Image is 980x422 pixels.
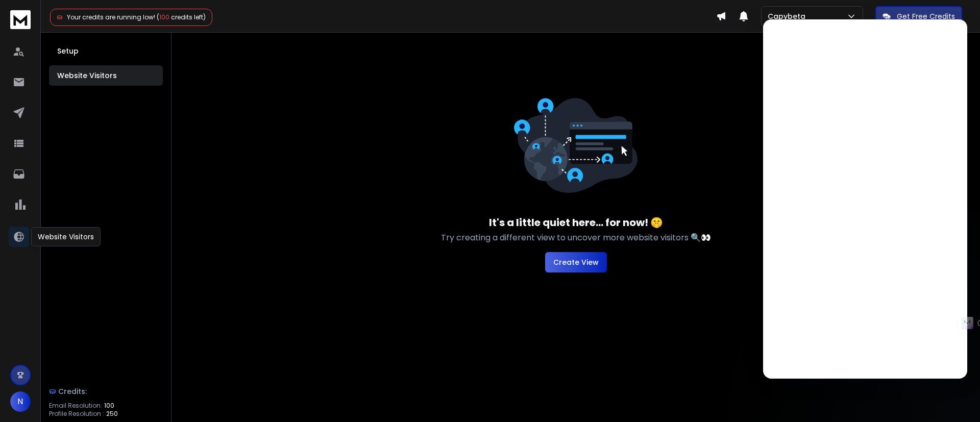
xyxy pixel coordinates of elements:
button: Setup [49,41,163,61]
span: ( credits left) [157,13,206,21]
button: N [10,391,31,412]
span: 100 [104,402,114,410]
p: Capybeta [768,11,810,21]
span: 250 [106,410,118,418]
p: Profile Resolution : [49,410,104,418]
button: Create View [545,252,607,272]
h3: It's a little quiet here... for now! 🤫 [489,215,663,230]
iframe: Intercom live chat [763,19,967,379]
span: 100 [159,13,169,21]
img: logo [10,10,31,29]
span: Credits: [58,386,87,396]
a: Credits: [49,381,163,402]
p: Get Free Credits [897,11,955,21]
p: Email Resolution: [49,402,102,410]
div: Website Visitors [31,227,101,246]
button: Website Visitors [49,65,163,86]
span: Your credits are running low! [67,13,155,21]
iframe: Intercom live chat [943,387,967,411]
p: Try creating a different view to uncover more website visitors 🔍👀 [441,232,711,244]
button: Get Free Credits [875,6,962,27]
